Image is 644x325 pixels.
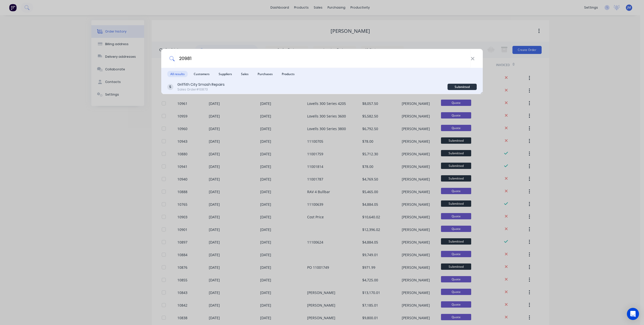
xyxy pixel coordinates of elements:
[448,84,477,90] div: Submitted
[177,87,225,92] div: Sales Order #10873
[279,71,298,77] span: Products
[167,71,188,77] span: All results
[175,49,471,68] input: Start typing a customer or supplier name to create a new order...
[191,71,213,77] span: Customers
[255,71,276,77] span: Purchases
[177,82,225,87] div: Griffith City Smash Repairs
[216,71,235,77] span: Suppliers
[627,308,639,320] div: Open Intercom Messenger
[238,71,252,77] span: Sales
